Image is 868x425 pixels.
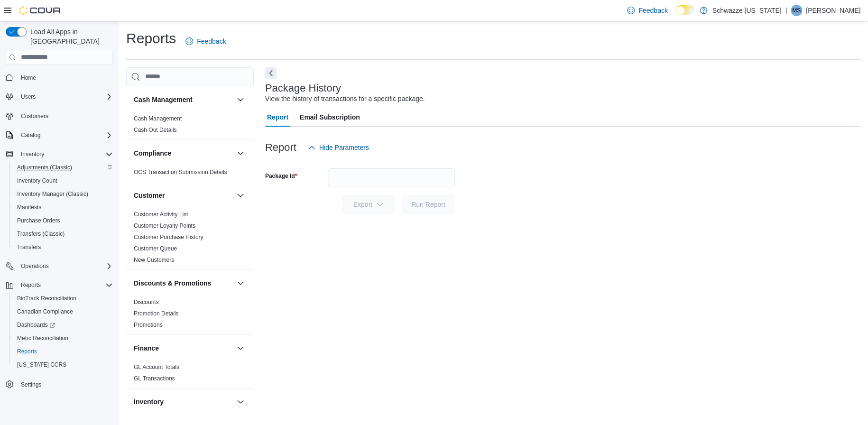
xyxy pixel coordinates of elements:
button: Cash Management [235,94,246,105]
a: Inventory Count [13,175,61,186]
a: Promotions [134,322,163,328]
h3: Compliance [134,148,171,158]
span: GL Transactions [134,375,175,382]
p: | [785,5,787,16]
span: Metrc Reconciliation [17,334,68,342]
label: Package Id [265,172,297,180]
span: Canadian Compliance [13,306,113,317]
a: Canadian Compliance [13,306,77,317]
span: Inventory Manager (Classic) [17,190,88,198]
button: Home [2,71,117,84]
a: Adjustments (Classic) [13,162,76,173]
span: Metrc Reconciliation [13,333,113,344]
span: Users [17,91,113,102]
button: Users [2,90,117,103]
span: Discounts [134,298,159,306]
span: Report [267,108,288,127]
button: Operations [2,259,117,273]
a: Transfers (Classic) [13,228,68,240]
div: Mia statkus [791,5,802,16]
div: Finance [126,361,254,388]
span: OCS Transaction Submission Details [134,168,227,176]
span: Adjustments (Classic) [13,162,113,173]
button: Reports [17,279,45,291]
span: Cash Out Details [134,126,177,134]
a: Metrc Reconciliation [13,333,72,344]
span: Transfers (Classic) [13,228,113,240]
span: Adjustments (Classic) [17,164,72,171]
span: [US_STATE] CCRS [17,361,66,369]
span: Inventory Manager (Classic) [13,188,113,200]
a: Dashboards [13,319,59,331]
button: Settings [2,377,117,391]
span: BioTrack Reconciliation [13,293,113,304]
h3: Package History [265,83,341,94]
span: Dark Mode [675,15,676,16]
a: Settings [17,379,45,390]
div: Cash Management [126,113,254,139]
a: Customers [17,111,52,122]
h3: Report [265,142,296,153]
h3: Inventory [134,397,164,407]
span: Reports [13,346,113,357]
span: Customer Activity List [134,211,188,218]
a: Reports [13,346,41,357]
span: Settings [17,378,113,390]
button: [US_STATE] CCRS [9,358,117,371]
span: Inventory [21,150,44,158]
a: Home [17,72,40,83]
span: Customer Queue [134,245,177,252]
button: Compliance [134,148,233,158]
button: Catalog [2,129,117,142]
button: Inventory [2,148,117,161]
a: GL Account Totals [134,364,179,370]
button: Discounts & Promotions [235,277,246,289]
button: Metrc Reconciliation [9,332,117,345]
a: Inventory Manager (Classic) [13,188,92,200]
button: Manifests [9,201,117,214]
button: Reports [9,345,117,358]
span: Promotions [134,321,163,329]
span: Inventory Count [13,175,113,186]
input: Dark Mode [675,5,695,15]
span: Inventory Count [17,177,57,185]
span: Customer Loyalty Points [134,222,195,230]
span: Operations [17,260,113,272]
span: Settings [21,381,41,388]
span: Transfers [17,243,41,251]
span: Purchase Orders [17,217,60,224]
div: Customer [126,209,254,269]
button: Users [17,91,39,102]
a: Transfers [13,241,45,253]
span: Manifests [17,203,41,211]
span: Reports [21,281,41,289]
span: Home [21,74,36,82]
span: Hide Parameters [319,143,369,152]
button: Operations [17,260,53,272]
button: Transfers (Classic) [9,227,117,240]
h3: Finance [134,343,159,353]
h3: Cash Management [134,95,193,104]
a: Promotion Details [134,310,179,317]
a: BioTrack Reconciliation [13,293,80,304]
a: Dashboards [9,318,117,332]
button: Canadian Compliance [9,305,117,318]
span: GL Account Totals [134,363,179,371]
a: [US_STATE] CCRS [13,359,70,370]
button: Discounts & Promotions [134,278,233,288]
span: Transfers (Classic) [17,230,65,238]
h3: Customer [134,191,165,200]
span: Ms [792,5,801,16]
button: Export [342,195,395,214]
span: Canadian Compliance [17,308,73,315]
span: New Customers [134,256,174,264]
button: Reports [2,278,117,292]
span: Cash Management [134,115,182,122]
h1: Reports [126,29,176,48]
button: Adjustments (Classic) [9,161,117,174]
span: Washington CCRS [13,359,113,370]
p: [PERSON_NAME] [806,5,860,16]
button: Transfers [9,240,117,254]
span: Load All Apps in [GEOGRAPHIC_DATA] [27,27,113,46]
a: Customer Purchase History [134,234,203,240]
